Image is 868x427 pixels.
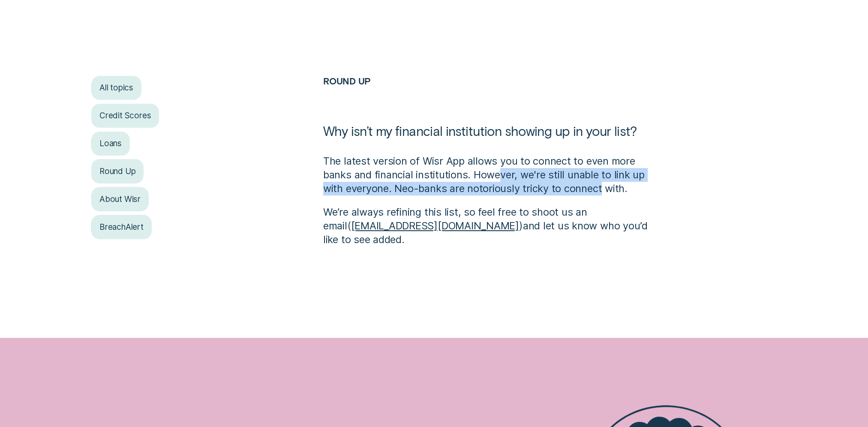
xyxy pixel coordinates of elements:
[351,220,519,232] a: [EMAIL_ADDRESS][DOMAIN_NAME]
[519,220,523,232] span: )
[91,187,149,211] a: About Wisr
[323,75,371,86] a: Round Up
[91,104,159,128] a: Credit Scores
[91,159,144,183] a: Round Up
[323,205,661,247] p: We’re always refining this list, so feel free to shoot us an email and let us know who you’d like...
[347,220,351,232] span: (
[323,154,661,195] p: The latest version of Wisr App allows you to connect to even more banks and financial institution...
[323,123,661,154] h1: Why isn’t my financial institution showing up in your list?
[91,215,152,239] a: BreachAlert
[91,132,130,156] a: Loans
[323,76,661,123] h2: Round Up
[91,76,141,100] a: All topics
